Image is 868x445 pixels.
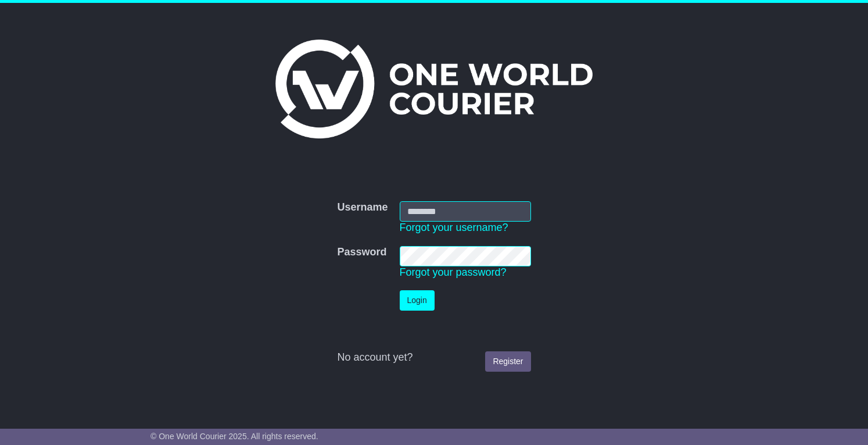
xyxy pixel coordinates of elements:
label: Password [337,246,386,259]
img: One World [275,40,593,138]
a: Forgot your username? [400,222,508,233]
div: No account yet? [337,351,530,364]
label: Username [337,201,388,214]
a: Register [485,351,530,372]
button: Login [400,290,435,311]
a: Forgot your password? [400,266,507,278]
span: © One World Courier 2025. All rights reserved. [150,432,318,441]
